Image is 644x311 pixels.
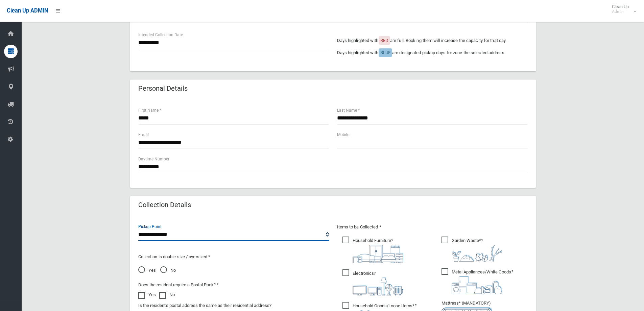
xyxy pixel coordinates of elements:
span: Clean Up [609,4,636,14]
span: Garden Waste* [442,237,502,262]
label: Is the resident's postal address the same as their residential address? [138,302,271,310]
span: Electronics [342,269,403,295]
p: Items to be Collected * [337,223,528,231]
i: ? [353,238,403,263]
img: 36c1b0289cb1767239cdd3de9e694f19.png [452,276,502,294]
small: Admin [612,9,629,14]
label: No [159,291,175,299]
span: Clean Up ADMIN [7,7,48,14]
span: RED [380,38,388,43]
i: ? [353,271,403,295]
span: No [160,266,176,274]
p: Days highlighted with are full. Booking them will increase the capacity for that day. [337,37,528,45]
i: ? [452,238,502,262]
img: 4fd8a5c772b2c999c83690221e5242e0.png [452,245,502,262]
header: Collection Details [130,198,199,212]
span: Metal Appliances/White Goods [442,268,513,294]
img: aa9efdbe659d29b613fca23ba79d85cb.png [353,245,403,263]
i: ? [452,269,513,294]
p: Collection is double size / oversized * [138,253,329,261]
label: Does the resident require a Postal Pack? * [138,281,219,289]
span: Household Furniture [342,237,403,263]
p: Days highlighted with are designated pickup days for zone the selected address. [337,49,528,57]
span: BLUE [380,50,390,55]
header: Personal Details [130,82,196,95]
span: Yes [138,266,156,274]
label: Yes [138,291,156,299]
img: 394712a680b73dbc3d2a6a3a7ffe5a07.png [353,277,403,295]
